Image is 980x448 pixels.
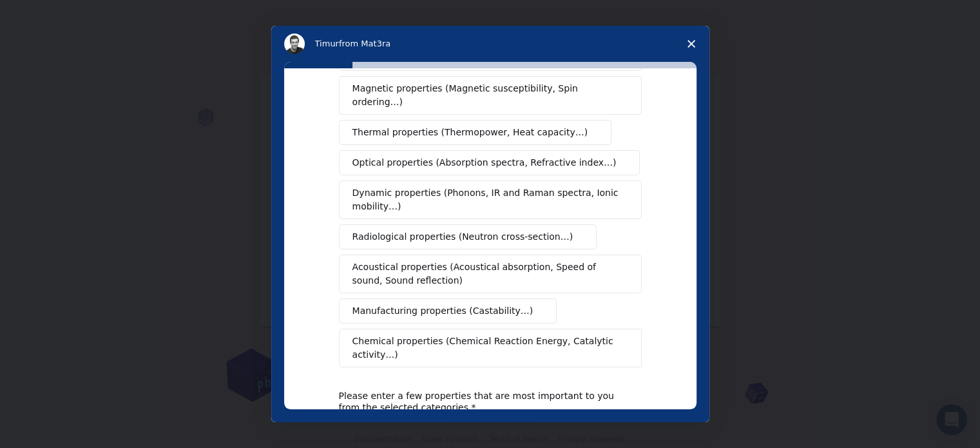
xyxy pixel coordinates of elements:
[315,39,339,48] span: Timur
[352,126,588,139] span: Thermal properties (Thermopower, Heat capacity…)
[673,26,709,62] span: Close survey
[339,255,642,293] button: Acoustical properties (Acoustical absorption, Speed of sound, Sound reflection)
[352,186,620,213] span: Dynamic properties (Phonons, IR and Raman spectra, Ionic mobility…)
[352,82,619,109] span: Magnetic properties (Magnetic susceptibility, Spin ordering…)
[26,9,72,21] span: Support
[339,180,642,219] button: Dynamic properties (Phonons, IR and Raman spectra, Ionic mobility…)
[339,329,642,367] button: Chemical properties (Chemical Reaction Energy, Catalytic activity…)
[352,230,573,244] span: Radiological properties (Neutron cross-section…)
[339,390,622,413] div: Please enter a few properties that are most important to you from the selected categories.
[339,298,557,324] button: Manufacturing properties (Castability…)
[352,304,533,318] span: Manufacturing properties (Castability…)
[339,120,612,145] button: Thermal properties (Thermopower, Heat capacity…)
[339,39,390,48] span: from Mat3ra
[352,335,619,362] span: Chemical properties (Chemical Reaction Energy, Catalytic activity…)
[339,150,640,175] button: Optical properties (Absorption spectra, Refractive index…)
[352,260,620,287] span: Acoustical properties (Acoustical absorption, Speed of sound, Sound reflection)
[339,224,597,249] button: Radiological properties (Neutron cross-section…)
[339,76,642,115] button: Magnetic properties (Magnetic susceptibility, Spin ordering…)
[284,34,305,54] img: Profile image for Timur
[352,156,617,170] span: Optical properties (Absorption spectra, Refractive index…)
